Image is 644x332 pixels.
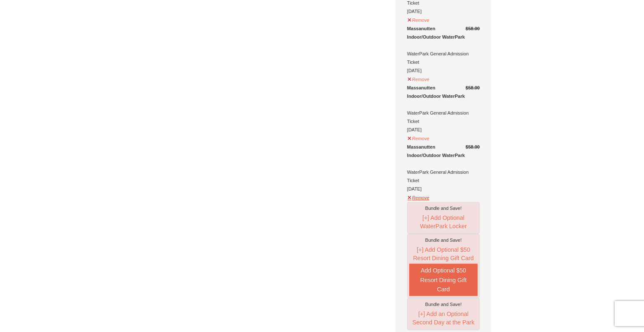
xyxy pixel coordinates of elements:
del: $58.00 [466,144,480,149]
div: Bundle and Save! [409,236,478,244]
button: Remove [407,132,430,143]
button: Remove [407,191,430,202]
del: $58.00 [466,85,480,90]
div: WaterPark General Admission Ticket [DATE] [407,143,480,193]
button: Add Optional $50 Resort Dining Gift Card [409,264,478,296]
del: $58.00 [466,26,480,31]
div: WaterPark General Admission Ticket [DATE] [407,24,480,75]
button: [+] Add Optional WaterPark Locker [409,212,478,232]
button: [+] Add Optional $50 Resort Dining Gift Card [409,244,478,264]
button: Remove [407,14,430,24]
div: Massanutten Indoor/Outdoor WaterPark [407,24,480,41]
button: [+] Add an Optional Second Day at the Park [409,308,478,328]
div: Massanutten Indoor/Outdoor WaterPark [407,143,480,159]
div: Bundle and Save! [409,204,478,212]
div: Bundle and Save! [409,300,478,308]
div: WaterPark General Admission Ticket [DATE] [407,84,480,134]
div: Massanutten Indoor/Outdoor WaterPark [407,84,480,100]
button: Remove [407,73,430,84]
